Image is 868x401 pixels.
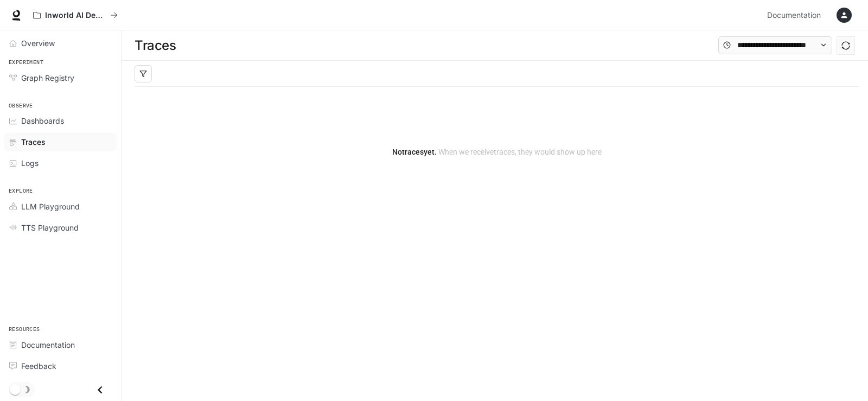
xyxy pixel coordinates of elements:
span: Dashboards [21,115,64,126]
span: LLM Playground [21,201,80,212]
span: When we receive traces , they would show up here [437,148,602,156]
span: Documentation [21,339,75,351]
a: Logs [4,154,117,173]
span: sync [841,41,850,50]
button: Close drawer [88,379,112,401]
a: Overview [4,34,117,53]
span: TTS Playground [21,222,79,233]
a: Traces [4,132,117,151]
span: Overview [21,37,55,49]
a: Documentation [763,4,829,26]
span: Graph Registry [21,72,74,84]
a: Dashboards [4,111,117,130]
span: Logs [21,157,39,169]
a: Documentation [4,335,117,354]
p: Inworld AI Demos [45,11,106,20]
article: No traces yet. [392,146,602,158]
a: Graph Registry [4,68,117,87]
span: Feedback [21,360,56,372]
span: Documentation [767,9,821,22]
span: Dark mode toggle [10,383,21,395]
a: TTS Playground [4,218,117,237]
a: Feedback [4,357,117,375]
h1: Traces [135,35,176,56]
span: Traces [21,136,46,148]
button: All workspaces [28,4,123,26]
a: LLM Playground [4,197,117,216]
